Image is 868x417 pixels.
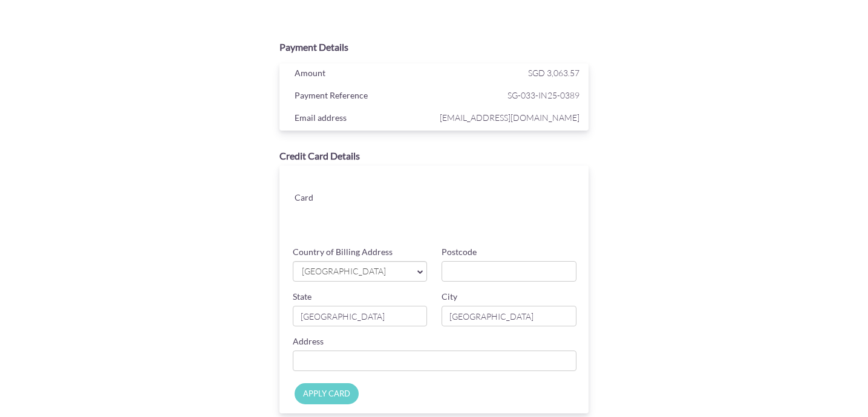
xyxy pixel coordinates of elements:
span: [GEOGRAPHIC_DATA] [301,265,408,278]
input: APPLY CARD [295,383,359,404]
div: Payment Details [279,40,589,54]
div: Credit Card Details [279,149,589,163]
iframe: Secure card number input frame [370,178,578,199]
span: [EMAIL_ADDRESS][DOMAIN_NAME] [437,110,579,125]
div: Amount [286,65,437,83]
label: Address [293,335,324,347]
div: Email address [286,110,437,128]
label: State [293,291,312,303]
span: SGD 3,063.57 [528,68,579,78]
a: [GEOGRAPHIC_DATA] [293,261,428,282]
iframe: Secure card expiration date input frame [370,204,473,226]
div: Card [286,190,361,208]
div: Payment Reference [286,88,437,106]
label: Postcode [442,246,477,258]
span: SG-033-IN25-0389 [437,88,579,103]
iframe: Secure card security code input frame [475,204,578,226]
label: City [442,291,457,303]
label: Country of Billing Address [293,246,393,258]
